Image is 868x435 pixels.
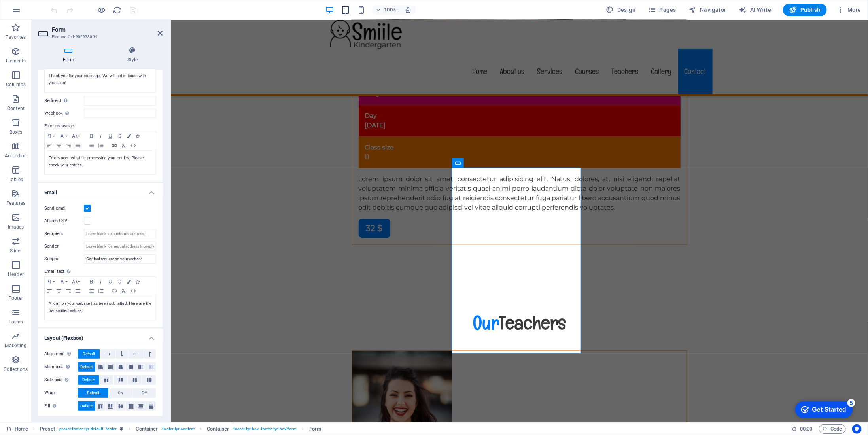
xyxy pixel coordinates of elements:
button: Code [819,424,846,434]
p: Footer [9,295,23,301]
button: Bold (Ctrl+B) [87,131,96,141]
label: Redirect [44,96,84,106]
span: . preset-footer-tyr-default .footer [58,424,117,434]
p: Tables [9,176,23,183]
button: Design [603,4,639,16]
label: Subject [44,254,84,264]
button: Icons [133,131,142,141]
button: Default [78,362,95,372]
button: Align Right [64,286,73,296]
p: Features [6,200,25,206]
button: Ordered List [96,141,106,150]
label: Email text [44,267,156,276]
button: HTML [129,141,138,150]
span: Pages [648,6,676,14]
button: Ordered List [96,286,106,296]
p: Accordion [5,153,27,159]
i: This element is a customizable preset [120,427,123,431]
label: Error message [44,121,156,131]
h2: Form [52,26,163,33]
p: Collections [4,366,28,373]
div: Design (Ctrl+Alt+Y) [603,4,639,16]
p: Boxes [9,129,23,135]
button: Font Family [57,131,70,141]
p: Marketing [5,342,26,349]
p: Images [8,224,24,230]
button: Clear Formatting [119,286,129,296]
button: Align Left [45,286,54,296]
button: Align Left [45,141,54,150]
button: Default [78,388,108,398]
nav: breadcrumb [40,424,321,434]
input: Leave blank for neutral address (noreply@sitehub.io) [84,242,156,251]
button: More [833,4,864,16]
button: Default [78,349,100,359]
button: HTML [129,286,138,296]
div: 5 [59,2,66,9]
span: Default [80,401,93,411]
h4: Layout (Flexbox) [38,329,163,343]
button: Strikethrough [115,277,125,286]
label: Wrap [44,388,78,398]
span: Design [606,6,636,14]
span: Code [823,424,842,434]
span: Publish [789,6,821,14]
button: Unordered List [87,141,96,150]
h3: Element #ed-906978004 [52,33,147,40]
span: Default [82,375,95,385]
label: Alignment [44,349,78,359]
span: Click to select. Double-click to edit [207,424,229,434]
button: Clear Formatting [119,141,129,150]
p: Elements [6,58,26,64]
label: Side axis [44,375,78,385]
button: Colors [125,131,133,141]
button: Align Right [64,141,73,150]
span: On [118,388,123,398]
button: Publish [783,4,827,16]
label: Attach CSV [44,216,84,226]
span: Navigator [689,6,726,14]
h4: Form [38,47,102,63]
button: Insert Link [110,141,119,150]
button: Italic (Ctrl+I) [96,131,106,141]
button: Default [78,401,95,411]
p: Forms [9,319,23,325]
button: Colors [125,277,133,286]
label: Main axis [44,362,78,372]
span: : [806,426,807,432]
button: Font Size [70,277,83,286]
button: Align Center [54,141,64,150]
button: AI Writer [736,4,777,16]
span: More [836,6,861,14]
span: Default [83,349,95,359]
span: 00 00 [800,424,812,434]
button: Strikethrough [115,131,125,141]
button: Bold (Ctrl+B) [87,277,96,286]
label: Webhook [44,109,84,118]
button: Align Justify [73,286,83,296]
i: On resize automatically adjust zoom level to fit chosen device. [405,6,412,13]
p: Thank you for your message. We will get in touch with you soon! [49,72,152,87]
span: Click to select. Double-click to edit [309,424,321,434]
button: Paragraph Format [45,277,57,286]
input: Email subject... [84,254,156,264]
button: Navigator [686,4,730,16]
button: Italic (Ctrl+I) [96,277,106,286]
button: Pages [645,4,679,16]
label: Fill [44,401,78,411]
label: Sender [44,242,84,251]
input: Leave blank for customer address... [84,229,156,238]
button: Paragraph Format [45,131,57,141]
span: . footer-tyr-content [161,424,195,434]
i: Reload page [113,6,122,15]
p: A form on your website has been submitted. Here are the transmitted values: [49,300,152,314]
button: Underline (Ctrl+U) [106,277,115,286]
h6: 100% [384,5,397,15]
button: Unordered List [87,286,96,296]
button: Align Center [54,286,64,296]
h4: Email [38,183,163,197]
span: Click to select. Double-click to edit [40,424,55,434]
button: 100% [372,5,400,15]
button: Font Size [70,131,83,141]
button: Insert Link [110,286,119,296]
